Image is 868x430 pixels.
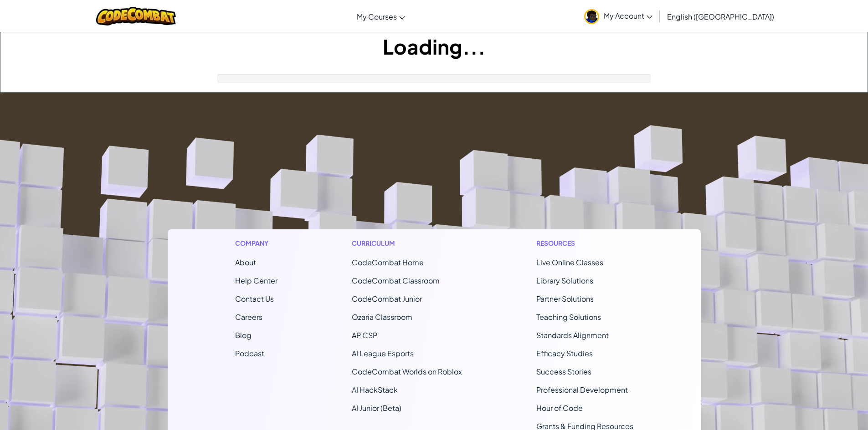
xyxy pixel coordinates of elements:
a: Professional Development [536,385,628,395]
a: Podcast [235,349,264,358]
span: My Courses [357,12,397,21]
a: English ([GEOGRAPHIC_DATA]) [663,4,779,29]
a: Efficacy Studies [536,349,593,358]
h1: Curriculum [352,238,462,248]
a: CodeCombat Worlds on Roblox [352,367,462,376]
span: English ([GEOGRAPHIC_DATA]) [667,12,774,21]
h1: Company [235,238,277,248]
a: Hour of Code [536,403,583,413]
img: CodeCombat logo [96,7,176,25]
a: My Courses [352,4,410,29]
span: Contact Us [235,294,274,304]
a: Standards Alignment [536,330,609,340]
a: Library Solutions [536,276,593,285]
img: avatar [584,9,599,24]
span: CodeCombat Home [352,258,424,267]
a: AP CSP [352,330,377,340]
a: Careers [235,312,262,322]
a: About [235,258,256,267]
a: CodeCombat Junior [352,294,422,304]
a: Live Online Classes [536,258,603,267]
a: CodeCombat Classroom [352,276,440,285]
a: AI HackStack [352,385,398,395]
a: Success Stories [536,367,591,376]
h1: Resources [536,238,633,248]
a: Ozaria Classroom [352,312,412,322]
span: My Account [604,11,652,20]
a: Blog [235,330,252,340]
a: AI Junior (Beta) [352,403,401,413]
h1: Loading... [0,32,868,61]
a: AI League Esports [352,349,414,358]
a: Help Center [235,276,277,285]
a: Partner Solutions [536,294,594,304]
a: Teaching Solutions [536,312,601,322]
a: My Account [580,2,657,30]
